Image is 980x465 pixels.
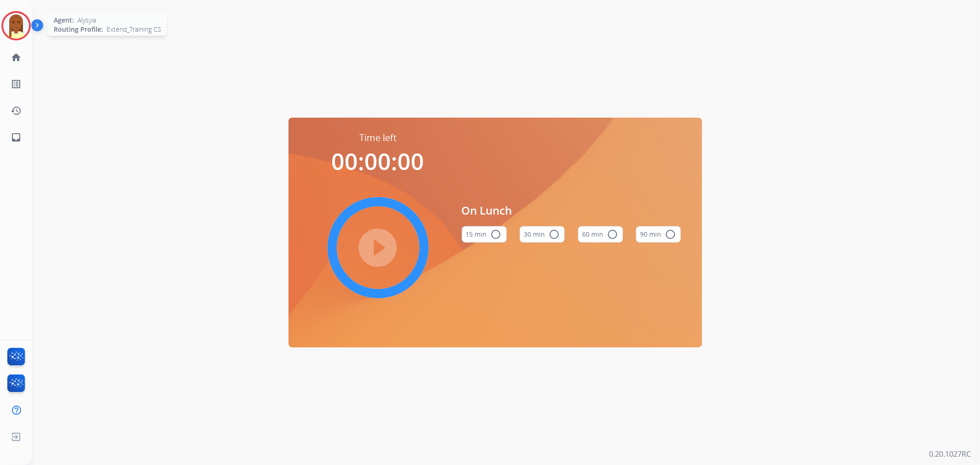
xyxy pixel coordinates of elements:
button: 90 min [636,226,681,243]
mat-icon: radio_button_unchecked [607,229,618,240]
mat-icon: radio_button_unchecked [491,229,502,240]
button: 15 min [462,226,507,243]
span: On Lunch [462,202,681,219]
p: 0.20.1027RC [929,448,971,459]
span: Routing Profile: [54,25,103,34]
button: 30 min [520,226,565,243]
mat-icon: radio_button_unchecked [549,229,560,240]
mat-icon: history [11,105,22,116]
mat-icon: home [11,52,22,63]
img: avatar [3,13,29,39]
mat-icon: inbox [11,132,22,143]
span: Time left [359,131,397,144]
button: 60 min [578,226,623,243]
span: Alysyia [78,16,96,25]
span: 00:00:00 [332,146,425,177]
span: Agent: [54,16,74,25]
mat-icon: radio_button_unchecked [665,229,676,240]
span: Extend_Training CS [107,25,161,34]
mat-icon: list_alt [11,79,22,90]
